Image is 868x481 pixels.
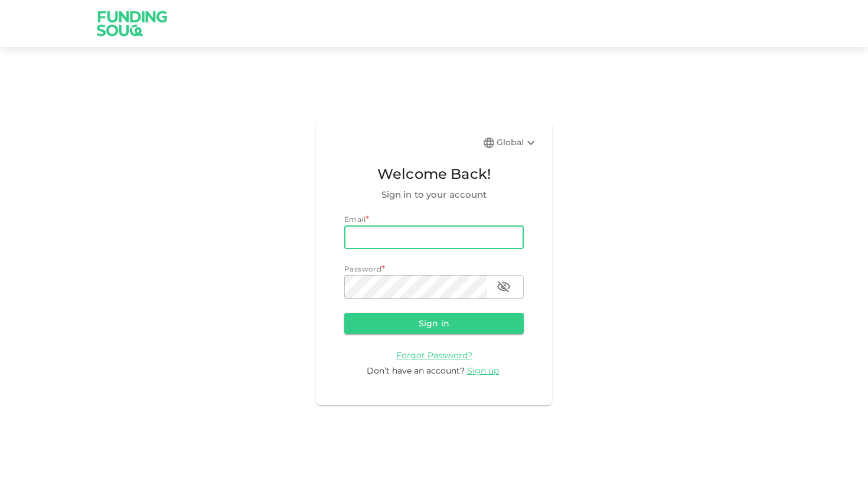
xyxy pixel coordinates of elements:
a: Forgot Password? [396,349,472,361]
div: Global [497,136,538,150]
button: Sign in [344,313,524,334]
span: Sign up [467,365,499,376]
span: Don’t have an account? [367,365,465,376]
span: Email [344,215,366,224]
input: email [344,225,524,249]
span: Forgot Password? [396,350,472,361]
span: Welcome Back! [344,163,524,185]
input: password [344,275,487,299]
span: Sign in to your account [344,188,524,202]
span: Password [344,264,381,273]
